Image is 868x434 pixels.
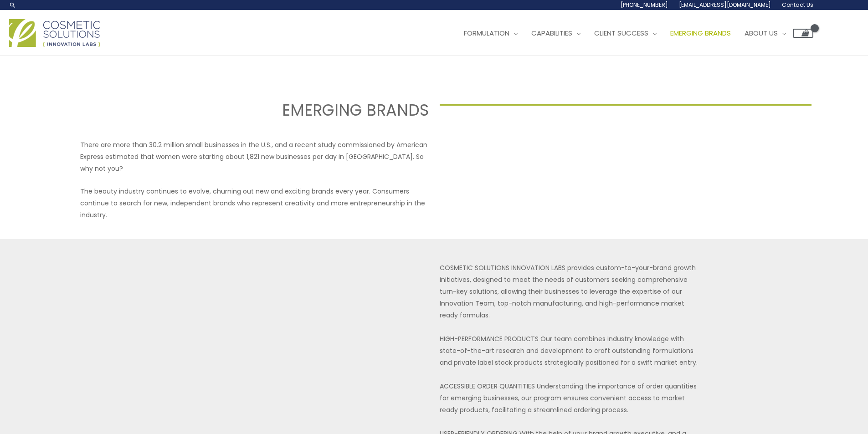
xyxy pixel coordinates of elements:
[56,100,429,121] h2: EMERGING BRANDS
[587,20,663,47] a: Client Success
[9,19,100,47] img: Cosmetic Solutions Logo
[621,1,668,9] span: [PHONE_NUMBER]
[663,20,738,47] a: Emerging Brands
[457,20,524,47] a: Formulation
[793,29,813,38] a: View Shopping Cart, empty
[80,185,428,221] p: The beauty industry continues to evolve, churning out new and exciting brands every year. Consume...
[745,28,778,38] span: About Us
[782,1,813,9] span: Contact Us
[670,28,731,38] span: Emerging Brands
[679,1,771,9] span: [EMAIL_ADDRESS][DOMAIN_NAME]
[738,20,793,47] a: About Us
[531,28,572,38] span: Capabilities
[450,20,813,47] nav: Site Navigation
[594,28,648,38] span: Client Success
[524,20,587,47] a: Capabilities
[464,28,509,38] span: Formulation
[9,1,16,9] a: Search icon link
[80,139,428,174] p: There are more than 30.2 million small businesses in the U.S., and a recent study commissioned by...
